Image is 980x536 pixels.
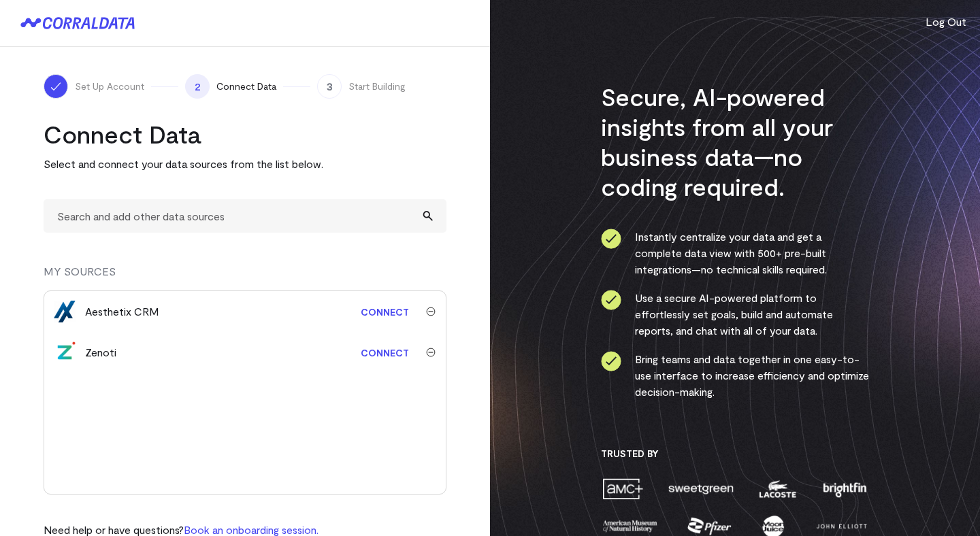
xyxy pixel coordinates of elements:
img: trash-40e54a27.svg [426,348,436,357]
h3: Trusted By [601,448,870,460]
div: MY SOURCES [44,263,446,290]
div: Zenoti [85,344,116,361]
img: lacoste-7a6b0538.png [757,477,798,501]
img: aesthetix_crm-416afc8b.png [54,301,76,322]
a: Connect [354,299,416,324]
h2: Connect Data [44,119,446,149]
img: ico-check-circle-4b19435c.svg [601,229,621,249]
img: ico-check-circle-4b19435c.svg [601,290,621,310]
li: Instantly centralize your data and get a complete data view with 500+ pre-built integrations—no t... [601,229,870,278]
img: ico-check-white-5ff98cb1.svg [49,80,63,93]
h3: Secure, AI-powered insights from all your business data—no coding required. [601,82,870,201]
span: Start Building [348,80,406,93]
button: Log Out [926,14,966,30]
li: Bring teams and data together in one easy-to-use interface to increase efficiency and optimize de... [601,351,870,400]
img: sweetgreen-1d1fb32c.png [667,477,735,501]
a: Book an onboarding session. [184,523,318,536]
input: Search and add other data sources [44,199,446,233]
span: Connect Data [216,80,276,93]
a: Connect [354,340,416,365]
img: zenoti-2086f9c1.png [54,341,76,363]
span: 2 [185,74,210,99]
span: 3 [317,74,342,99]
img: ico-check-circle-4b19435c.svg [601,351,621,371]
img: brightfin-a251e171.png [820,477,869,501]
li: Use a secure AI-powered platform to effortlessly set goals, build and automate reports, and chat ... [601,290,870,339]
span: Set Up Account [75,80,144,93]
div: Aesthetix CRM [85,303,159,320]
img: trash-40e54a27.svg [426,307,436,316]
img: amc-0b11a8f1.png [601,477,644,501]
p: Select and connect your data sources from the list below. [44,156,446,172]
